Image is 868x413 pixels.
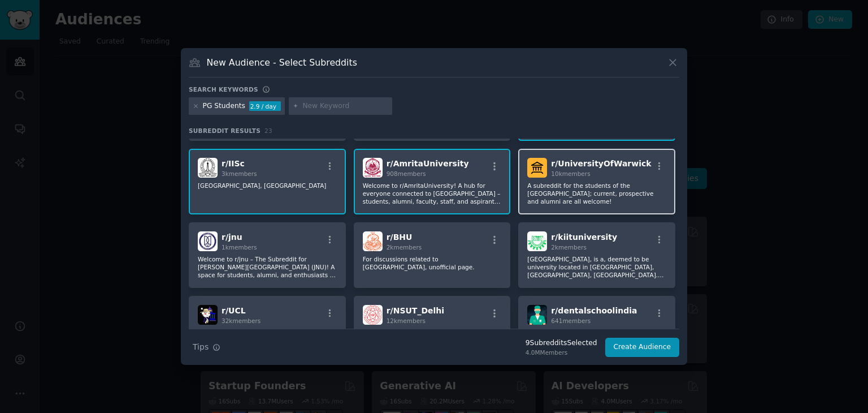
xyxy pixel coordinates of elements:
input: New Keyword [302,101,388,111]
span: r/ jnu [222,233,242,242]
span: 23 [264,127,272,134]
span: Tips [193,341,209,353]
span: r/ UCL [222,306,246,315]
span: 10k members [551,170,590,177]
button: Create Audience [605,338,680,357]
img: IISc [198,158,218,178]
span: 32k members [222,317,261,324]
span: 2k members [387,244,422,251]
img: AmritaUniversity [363,158,383,178]
img: UniversityOfWarwick [527,158,547,178]
p: Welcome to r/AmritaUniversity! A hub for everyone connected to [GEOGRAPHIC_DATA] – students, alum... [363,182,502,205]
p: [GEOGRAPHIC_DATA], [GEOGRAPHIC_DATA] [198,182,337,190]
span: r/ BHU [387,233,413,242]
div: 4.0M Members [526,349,597,356]
span: 641 members [551,317,591,324]
img: dentalschoolindia [527,305,547,325]
div: 9 Subreddit s Selected [526,338,597,349]
img: kiituniversity [527,231,547,251]
h3: Search keywords [189,85,258,93]
span: r/ UniversityOfWarwick [551,159,651,168]
img: jnu [198,231,218,251]
h3: New Audience - Select Subreddits [207,57,357,68]
p: [GEOGRAPHIC_DATA], is a, deemed to be university located in [GEOGRAPHIC_DATA], [GEOGRAPHIC_DATA],... [527,255,666,279]
span: 908 members [387,170,426,177]
button: Tips [189,337,224,357]
span: r/ AmritaUniversity [387,159,469,168]
span: r/ IISc [222,159,245,168]
span: 3k members [222,170,257,177]
img: UCL [198,305,218,325]
span: 2k members [551,244,587,251]
span: Subreddit Results [189,127,261,135]
div: PG Students [203,101,245,111]
span: r/ kiituniversity [551,233,617,242]
p: For discussions related to [GEOGRAPHIC_DATA], unofficial page. [363,255,502,271]
img: NSUT_Delhi [363,305,383,325]
span: 12k members [387,317,426,324]
p: Welcome to r/jnu – The Subreddit for [PERSON_NAME][GEOGRAPHIC_DATA] (JNU)! A space for students, ... [198,255,337,279]
img: BHU [363,231,383,251]
div: 2.9 / day [249,101,281,111]
p: A subreddit for the students of the [GEOGRAPHIC_DATA]; current, prospective and alumni are all we... [527,182,666,205]
span: r/ dentalschoolindia [551,306,637,315]
span: r/ NSUT_Delhi [387,306,444,315]
span: 1k members [222,244,257,251]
